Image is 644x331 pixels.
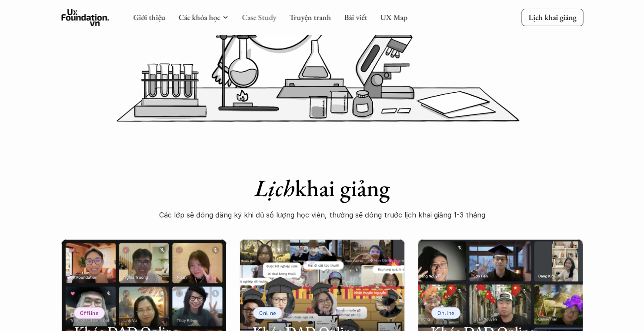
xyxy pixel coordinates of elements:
[254,173,295,203] em: Lịch
[80,310,98,316] p: Offline
[178,12,220,22] a: Các khóa học
[521,9,583,26] a: Lịch khai giảng
[259,310,276,316] p: Online
[380,12,407,22] a: UX Map
[437,310,454,316] p: Online
[289,12,331,22] a: Truyện tranh
[148,174,496,202] h1: khai giảng
[242,12,276,22] a: Case Study
[528,12,576,22] p: Lịch khai giảng
[133,12,165,22] a: Giới thiệu
[344,12,367,22] a: Bài viết
[148,208,496,221] p: Các lớp sẽ đóng đăng ký khi đủ số lượng học viên, thường sẽ đóng trước lịch khai giảng 1-3 tháng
